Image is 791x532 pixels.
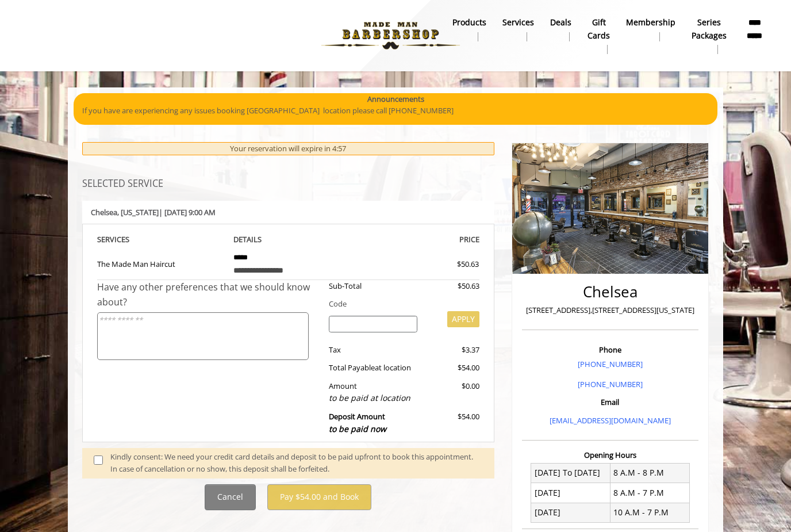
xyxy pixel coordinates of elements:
[502,16,534,29] b: Services
[352,233,479,246] th: PRICE
[452,16,486,29] b: products
[416,258,479,270] div: $50.63
[426,380,479,405] div: $0.00
[205,484,256,510] button: Cancel
[525,398,696,406] h3: Email
[522,451,698,459] h3: Opening Hours
[426,280,479,292] div: $50.63
[550,415,671,426] a: [EMAIL_ADDRESS][DOMAIN_NAME]
[610,463,689,483] td: 8 A.M - 8 P.M
[110,451,483,475] div: Kindly consent: We need your credit card details and deposit to be paid upfront to book this appo...
[626,16,675,29] b: Membership
[525,284,696,300] h2: Chelsea
[375,362,411,373] span: at location
[525,346,696,354] h3: Phone
[588,16,610,42] b: gift cards
[125,234,129,244] span: S
[267,484,371,510] button: Pay $54.00 and Book
[329,411,386,434] b: Deposit Amount
[426,344,479,356] div: $3.37
[320,298,479,310] div: Code
[426,411,479,435] div: $54.00
[610,503,689,522] td: 10 A.M - 7 P.M
[610,483,689,503] td: 8 A.M - 7 P.M
[447,311,479,327] button: APPLY
[531,483,610,503] td: [DATE]
[444,14,494,44] a: Productsproducts
[578,379,643,389] a: [PHONE_NUMBER]
[91,207,216,217] b: Chelsea | [DATE] 9:00 AM
[82,179,494,189] h3: SELECTED SERVICE
[117,207,159,217] span: , [US_STATE]
[312,4,470,67] img: Made Man Barbershop logo
[82,142,494,155] div: Your reservation will expire in 4:57
[684,14,735,57] a: Series packagesSeries packages
[525,304,696,316] p: [STREET_ADDRESS],[STREET_ADDRESS][US_STATE]
[578,359,643,369] a: [PHONE_NUMBER]
[320,380,427,405] div: Amount
[97,246,225,280] td: The Made Man Haircut
[579,14,618,57] a: Gift cardsgift cards
[550,16,571,29] b: Deals
[320,280,427,292] div: Sub-Total
[531,503,610,522] td: [DATE]
[97,280,320,309] div: Have any other preferences that we should know about?
[329,423,386,434] span: to be paid now
[329,392,418,404] div: to be paid at location
[320,344,427,356] div: Tax
[692,16,727,42] b: Series packages
[367,93,424,105] b: Announcements
[494,14,542,44] a: ServicesServices
[97,233,225,246] th: SERVICE
[531,463,610,483] td: [DATE] To [DATE]
[618,14,684,44] a: MembershipMembership
[542,14,579,44] a: DealsDeals
[82,105,709,117] p: If you have are experiencing any issues booking [GEOGRAPHIC_DATA] location please call [PHONE_NUM...
[320,362,427,374] div: Total Payable
[225,233,352,246] th: DETAILS
[426,362,479,374] div: $54.00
